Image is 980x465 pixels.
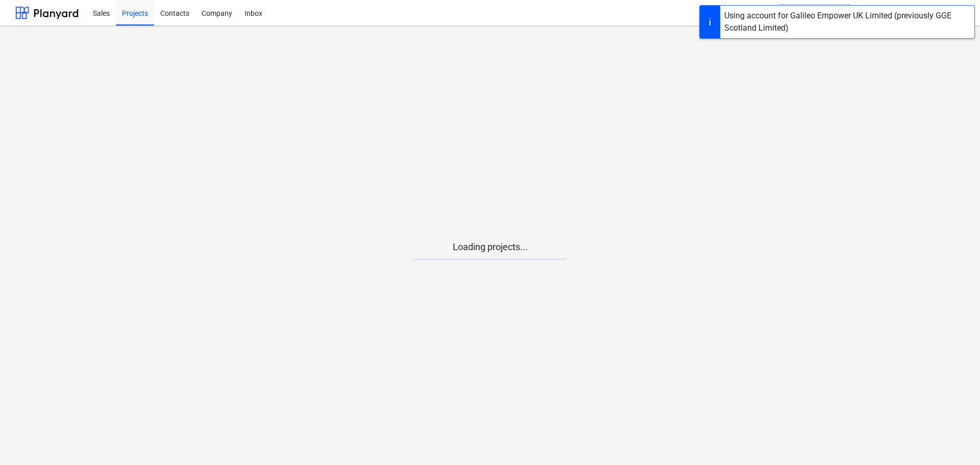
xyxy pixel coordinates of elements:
[413,241,567,253] p: Loading projects...
[724,10,970,34] div: Using account for Galileo Empower UK Limited (previously GGE Scotland Limited)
